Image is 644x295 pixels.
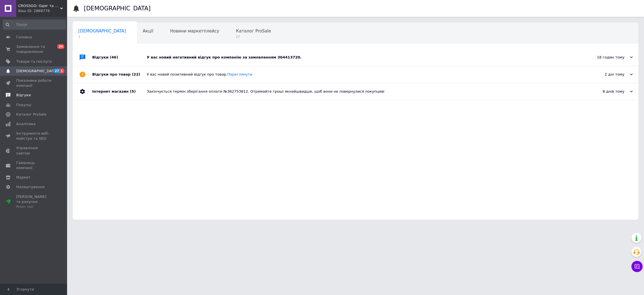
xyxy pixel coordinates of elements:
[16,93,31,98] span: Відгуки
[236,35,271,39] span: 27
[16,102,31,107] span: Покупці
[170,29,219,34] span: Новини маркетплейсу
[18,3,60,8] span: CROSSGO: Одяг та взуття для динамічного життя
[92,49,147,66] div: Відгуки
[147,55,577,60] div: У вас новий негативний відгук про компанію за замовленням 364413720.
[16,184,45,189] span: Налаштування
[16,112,46,117] span: Каталог ProSale
[631,261,643,272] button: Чат з покупцем
[16,35,32,40] span: Головна
[16,175,30,180] span: Маркет
[132,72,140,76] span: (22)
[3,20,66,30] input: Пошук
[16,194,52,210] span: [PERSON_NAME] та рахунки
[16,160,52,170] span: Гаманець компанії
[16,44,52,54] span: Замовлення та повідомлення
[57,44,64,49] span: 24
[577,72,633,77] div: 2 дні тому
[236,29,271,34] span: Каталог ProSale
[78,29,126,34] span: [DEMOGRAPHIC_DATA]
[16,204,52,209] div: Prom топ
[16,131,52,141] span: Інструменти веб-майстра та SEO
[53,69,60,73] span: 27
[18,8,67,13] div: Ваш ID: 2868776
[227,72,252,76] a: Переглянути
[16,69,58,74] span: [DEMOGRAPHIC_DATA]
[16,59,52,64] span: Товари та послуги
[147,89,577,94] div: Закінчується термін зберігання оплати №362753812. Отримайте гроші якнайшвидше, щоб вони не поверн...
[577,55,633,60] div: 18 годин тому
[78,35,126,39] span: 1
[16,146,52,156] span: Управління сайтом
[84,5,151,12] h1: [DEMOGRAPHIC_DATA]
[16,78,52,88] span: Показники роботи компанії
[16,121,35,127] span: Аналітика
[577,89,633,94] div: 8 днів тому
[130,89,136,93] span: (5)
[143,29,153,34] span: Акції
[60,69,64,73] span: 1
[92,83,147,100] div: Інтернет магазин
[147,72,577,77] div: У вас новий позитивний відгук про товар.
[110,55,118,59] span: (46)
[92,66,147,83] div: Відгуки про товар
